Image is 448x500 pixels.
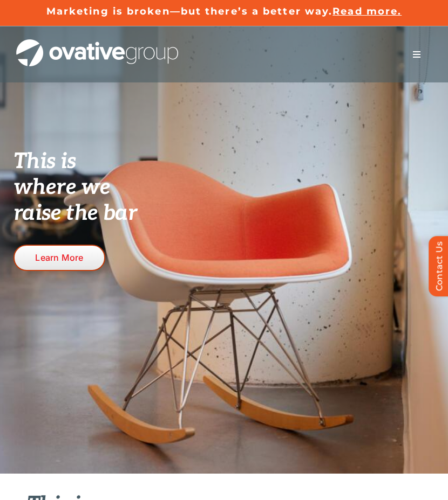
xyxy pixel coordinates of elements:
[46,5,333,17] a: Marketing is broken—but there’s a better way.
[35,253,83,263] span: Learn More
[332,5,402,17] a: Read more.
[13,149,76,175] span: This is
[13,245,105,271] a: Learn More
[13,175,137,226] span: where we raise the bar
[16,38,178,48] a: OG_Full_horizontal_WHT
[402,44,432,65] nav: Menu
